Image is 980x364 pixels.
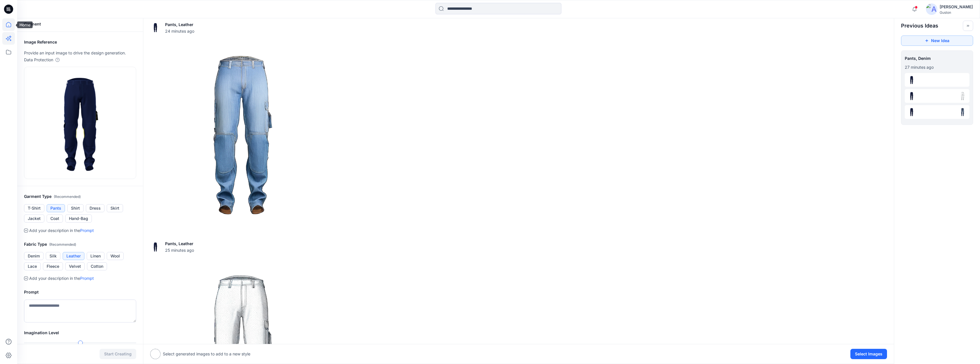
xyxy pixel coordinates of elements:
h2: Imagination Level [24,329,136,336]
img: eyJhbGciOiJIUzI1NiIsImtpZCI6IjAiLCJ0eXAiOiJKV1QifQ.eyJkYXRhIjp7InR5cGUiOiJzdG9yYWdlIiwicGF0aCI6Im... [150,22,161,33]
h2: Fabric Type [24,241,136,248]
span: 25 minutes ago [165,247,194,253]
button: Cotton [87,262,107,270]
button: Shirt [67,204,84,212]
img: eyJhbGciOiJIUzI1NiIsImtpZCI6IjAiLCJ0eXAiOiJKV1QifQ.eyJkYXRhIjp7InR5cGUiOiJzdG9yYWdlIiwicGF0aCI6Im... [27,69,134,176]
p: Pants, Leather [165,21,194,28]
p: Add your description in the [29,227,94,234]
h2: Garment Type [24,193,136,200]
p: Pants, Leather [165,240,194,247]
p: Data Protection [24,56,53,63]
h2: Prompt [24,289,136,296]
button: Linen [87,252,104,260]
img: eyJhbGciOiJIUzI1NiIsImtpZCI6IjAiLCJ0eXAiOiJKV1QifQ.eyJkYXRhIjp7InR5cGUiOiJzdG9yYWdlIiwicGF0aCI6Im... [907,107,916,117]
img: eyJhbGciOiJIUzI1NiIsImtpZCI6IjAiLCJ0eXAiOiJKV1QifQ.eyJkYXRhIjp7InR5cGUiOiJzdG9yYWdlIiwicGF0aCI6Im... [907,91,916,101]
span: ( Recommended ) [49,242,76,247]
img: 0.png [958,91,967,101]
button: Dress [86,204,104,212]
img: eyJhbGciOiJIUzI1NiIsImtpZCI6IjAiLCJ0eXAiOiJKV1QifQ.eyJkYXRhIjp7InR5cGUiOiJzdG9yYWdlIiwicGF0aCI6Im... [907,75,916,84]
button: Select Images [850,349,887,359]
button: Pants [47,204,65,212]
p: August 20, 2025 [905,64,969,71]
p: Select generated images to add to a new style [163,351,250,357]
p: Add your description in the [29,275,94,282]
span: Pants, Denim [905,54,969,62]
div: [PERSON_NAME] [940,3,973,10]
h2: Image Reference [24,39,136,46]
button: T-Shirt [24,204,44,212]
img: avatar [926,3,937,15]
img: 0.png [958,107,967,117]
div: Guston [940,10,973,15]
button: Wool [107,252,124,260]
h2: Previous Ideas [901,22,938,29]
button: Toggle idea bar [963,21,973,31]
button: Coat [47,215,63,223]
img: eyJhbGciOiJIUzI1NiIsImtpZCI6IjAiLCJ0eXAiOiJKV1QifQ.eyJkYXRhIjp7InR5cGUiOiJzdG9yYWdlIiwicGF0aCI6Im... [150,242,161,252]
p: Provide an input image to drive the design generation. [24,50,136,56]
button: Denim [24,252,43,260]
a: Prompt [80,228,94,233]
button: Lace [24,262,41,270]
button: Fleece [43,262,63,270]
button: Leather [63,252,84,260]
span: ( Recommended ) [54,194,81,199]
span: 24 minutes ago [165,28,194,34]
button: Hand-Bag [65,215,92,223]
button: New Idea [901,36,973,46]
button: Silk [46,252,60,260]
button: Jacket [24,215,44,223]
button: Velvet [65,262,85,270]
img: 0.png [151,42,332,224]
button: Skirt [107,204,123,212]
a: Prompt [80,276,94,281]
